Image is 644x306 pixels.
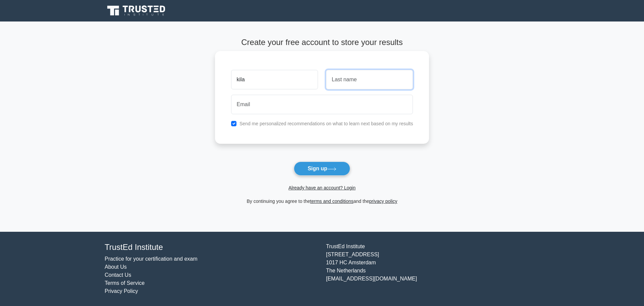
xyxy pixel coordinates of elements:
a: terms and conditions [310,199,354,204]
a: Contact Us [105,272,131,278]
input: Last name [326,70,413,89]
a: privacy policy [369,199,397,204]
div: By continuing you agree to the and the [211,197,433,205]
a: Already have an account? Login [288,185,356,190]
a: Terms of Service [105,280,145,286]
a: Privacy Policy [105,288,138,294]
input: First name [231,70,318,89]
h4: TrustEd Institute [105,243,318,252]
label: Send me personalized recommendations on what to learn next based on my results [239,121,413,126]
input: Email [231,95,413,114]
button: Sign up [294,162,350,176]
h4: Create your free account to store your results [215,38,429,47]
div: TrustEd Institute [STREET_ADDRESS] 1017 HC Amsterdam The Netherlands [EMAIL_ADDRESS][DOMAIN_NAME] [322,243,543,295]
a: Practice for your certification and exam [105,256,198,262]
a: About Us [105,264,127,270]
